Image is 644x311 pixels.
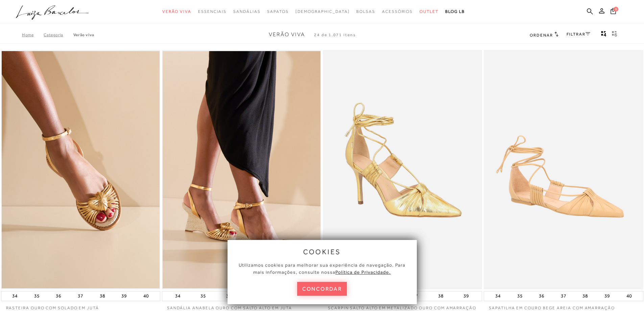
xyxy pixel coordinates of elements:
[609,7,618,17] button: 0
[269,31,305,38] span: Verão Viva
[493,291,503,301] button: 34
[303,248,341,256] span: cookies
[515,291,525,301] button: 35
[567,32,590,37] a: FILTRAR
[162,5,191,18] a: noSubCategoriesText
[382,9,413,14] span: Acessórios
[484,51,642,288] a: SAPATILHA EM COURO BEGE AREIA COM AMARRAÇÃO SAPATILHA EM COURO BEGE AREIA COM AMARRAÇÃO
[98,291,107,301] button: 38
[267,5,288,18] a: noSubCategoriesText
[356,9,375,14] span: Bolsas
[559,291,568,301] button: 37
[141,291,151,301] button: 40
[44,32,73,37] a: Categoria
[624,291,634,301] button: 40
[22,32,44,37] a: Home
[73,32,94,37] a: Verão Viva
[530,33,553,38] span: Ordenar
[610,30,619,39] button: gridText6Desc
[163,51,320,288] img: SANDÁLIA ANABELA OURO COM SALTO ALTO EM JUTA
[173,291,183,301] button: 34
[324,51,481,288] a: SCARPIN SALTO ALTO EM METALIZADO OURO COM AMARRAÇÃO SCARPIN SALTO ALTO EM METALIZADO OURO COM AMA...
[162,301,321,311] a: SANDÁLIA ANABELA OURO COM SALTO ALTO EM JUTA
[580,291,590,301] button: 38
[1,301,160,311] a: RASTEIRA OURO COM SOLADO EM JUTÁ
[436,291,446,301] button: 38
[537,291,546,301] button: 36
[76,291,85,301] button: 37
[484,301,643,311] a: SAPATILHA EM COURO BEGE AREIA COM AMARRAÇÃO
[324,51,481,288] img: SCARPIN SALTO ALTO EM METALIZADO OURO COM AMARRAÇÃO
[356,5,375,18] a: noSubCategoriesText
[54,291,63,301] button: 36
[297,282,347,296] button: concordar
[2,51,160,288] a: RASTEIRA OURO COM SOLADO EM JUTÁ RASTEIRA OURO COM SOLADO EM JUTÁ
[602,291,612,301] button: 39
[420,5,438,18] a: noSubCategoriesText
[163,51,320,288] a: SANDÁLIA ANABELA OURO COM SALTO ALTO EM JUTA SANDÁLIA ANABELA OURO COM SALTO ALTO EM JUTA
[599,30,609,39] button: Mostrar 4 produtos por linha
[614,7,618,12] span: 0
[295,5,350,18] a: noSubCategoriesText
[420,9,438,14] span: Outlet
[314,32,356,37] span: 24 de 1.071 itens
[10,291,20,301] button: 34
[445,5,465,18] a: BLOG LB
[445,9,465,14] span: BLOG LB
[267,9,288,14] span: Sapatos
[198,9,226,14] span: Essenciais
[295,9,350,14] span: [DEMOGRAPHIC_DATA]
[382,5,413,18] a: noSubCategoriesText
[335,269,391,275] a: Política de Privacidade.
[198,5,226,18] a: noSubCategoriesText
[162,9,191,14] span: Verão Viva
[239,262,405,275] span: Utilizamos cookies para melhorar sua experiência de navegação. Para mais informações, consulte nossa
[119,291,129,301] button: 39
[32,291,42,301] button: 35
[2,51,160,288] img: RASTEIRA OURO COM SOLADO EM JUTÁ
[233,9,260,14] span: Sandálias
[233,5,260,18] a: noSubCategoriesText
[484,51,642,288] img: SAPATILHA EM COURO BEGE AREIA COM AMARRAÇÃO
[461,291,471,301] button: 39
[198,291,208,301] button: 35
